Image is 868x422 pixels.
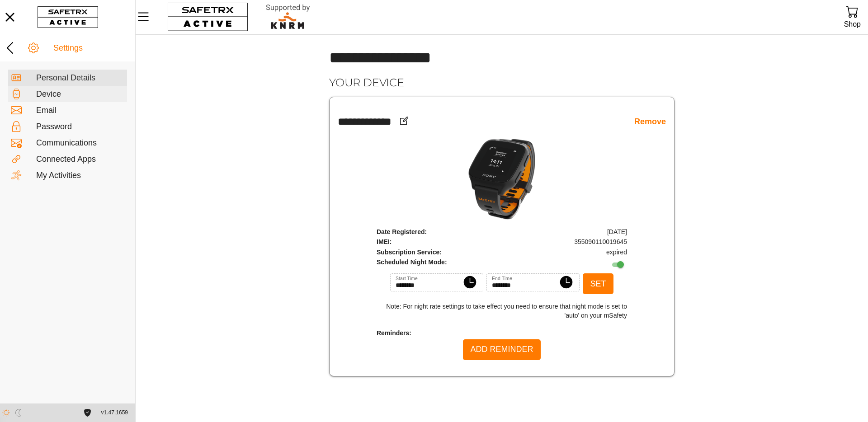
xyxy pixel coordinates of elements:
button: Add Reminder [463,339,540,360]
div: Communications [36,138,124,148]
button: Set [583,273,613,294]
img: ModeDark.svg [14,409,22,417]
div: Device [36,89,124,99]
div: Personal Details [36,73,124,83]
h2: Your Device [329,75,675,89]
img: Devices.svg [11,89,22,99]
div: Connected Apps [36,155,124,164]
span: Add Reminder [470,342,533,356]
button: End TimeEnd Time [558,274,574,291]
a: Remove [634,117,666,127]
div: Settings [53,43,132,53]
img: ModeLight.svg [2,409,10,417]
span: Subscription Service [377,249,442,256]
p: Note: For night rate settings to take effect you need to ensure that night mode is set to 'auto' ... [377,302,627,320]
button: Menu [136,7,158,26]
img: Activities.svg [11,170,22,181]
div: Password [36,122,124,132]
a: License Agreement [81,409,94,417]
td: [DATE] [517,227,627,236]
span: Scheduled Night Mode [377,258,447,266]
button: v1.47.1659 [96,405,133,420]
img: RescueLogo.svg [255,2,321,32]
td: 355090110019645 [517,237,627,246]
img: ClockStart.svg [559,275,573,289]
span: v1.47.1659 [101,408,128,417]
td: expired [517,248,627,257]
div: Shop [844,18,861,30]
span: IMEI [377,238,392,245]
button: Start TimeStart Time [462,274,478,291]
span: Set [590,277,606,291]
input: Start Time [396,273,459,291]
img: mSafety.png [468,138,536,220]
img: ClockStart.svg [463,275,477,289]
span: Date Registered [377,228,427,235]
div: My Activities [36,171,124,181]
input: End Time [492,273,555,291]
div: Email [36,106,124,116]
span: Reminders [377,329,411,337]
